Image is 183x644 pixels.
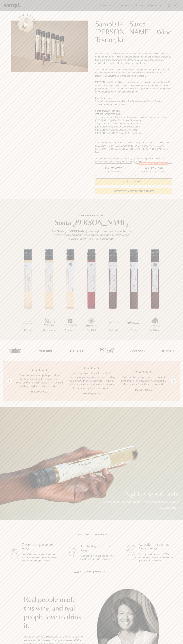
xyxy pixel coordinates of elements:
p: Fall in love with a wine, or 7? We make it easy to order more bottles or glasses of your favorites. [139,553,175,562]
button: See how it works [18,17,33,32]
li: 2 / 4 [68,367,115,395]
p: The Santa [PERSON_NAME] wine region boasts a diverse terroir, nestled between mountains and sea, ... [49,229,134,241]
li: 4 / 7 [81,249,102,340]
p: Riesling [17,329,39,332]
li: 7 / 7 [144,249,166,340]
h2: A gift that gives more [76,533,107,536]
li: 1 / 4 [16,367,63,395]
p: Red Blend [144,329,166,332]
p: A gift of good taste [100,491,179,497]
b: [PERSON_NAME] [134,389,152,391]
p: CURRENT RELEASE [49,214,134,217]
li: [PERSON_NAME] 2022 La Cuadrilla Red Blend [95,125,172,128]
img: Artboard_6_04f9a106-072f-468a-bdd7-f11783b05722_x450.png [38,345,53,356]
span: [GEOGRAPHIC_DATA], [GEOGRAPHIC_DATA] [118,148,163,150]
a: Add to cart [160,506,179,510]
button: Add to Cart [95,178,172,185]
em: Santa [PERSON_NAME] [55,220,128,226]
p: Pinot Noir [81,329,102,332]
small: Try the Capsule [106,170,121,173]
li: Story Of Soil 2022 Gold Coast Vineyard Pinot Noir [95,122,172,125]
b: [PERSON_NAME] [31,391,49,393]
a: interested in gifting for groups? [95,188,172,194]
img: Artboard_5_7fdae55a-36fd-43f7-8bfd-f74a06a2878e_x450.png [68,345,84,356]
li: [PERSON_NAME] 2021 Cuvee le Bec Red Blend [95,132,172,135]
p: Chardonnay [60,329,81,332]
li: 1 / 7 [17,249,39,340]
span: $95 - Two Pack [145,166,163,169]
h3: The best gift for wine lovers [80,544,116,553]
strong: Santa [PERSON_NAME]: [95,110,120,112]
small: Perfect For 2-4 Tastings [142,170,165,173]
img: Artboard_4_28b4d326-c26e-48f9-9c80-911f17d6414e_x450.png [99,345,115,356]
h3: “Not only does this eliminate all the confusion of picking from the never ending wall of wine in ... [68,372,115,390]
h3: Re-order more of your favorite wine [139,543,175,551]
p: The perfect gift for everyone from wine lovers to casual sippers. [100,500,179,504]
p: Syrah [123,329,144,332]
li: 3 / 4 [120,367,167,395]
p: Red Blend [102,329,123,332]
span: $55 - One Pack [105,166,122,169]
div: Christmas SALE! Save 20% [139,162,168,165]
img: Artboard_3_0b291449-6e8c-4d07-b2c2-3f3601a19cd1_x450.png [130,345,145,356]
button: Next slide [171,379,176,383]
img: Artboard_7_5b34974b-f019-449e-91fb-745f8d0877ee_x450.png [160,345,176,356]
div: Gift some of the best wines from small producers in [GEOGRAPHIC_DATA]. It’s no secret that the be... [95,52,172,163]
h3: 7 premium glasses of wine [22,543,58,551]
img: Artboard_1_c8cd28af-0030-4af1-819c-248e302c7f06_x450.png [7,345,23,356]
h3: “Sampl is my one-stop shop for all my birthday gifts! Our best friends just received their Sampl ... [16,374,63,388]
p: Gift a tasting flight of hand-selected, hard-to-find [US_STATE] wines. [80,554,116,561]
li: [PERSON_NAME] 2021 Estate Grown Syrah [95,128,172,132]
li: 6 / 7 [123,249,144,340]
span: Santa [PERSON_NAME] Winery 2022 [GEOGRAPHIC_DATA] [GEOGRAPHIC_DATA] [95,116,166,118]
p: Sampl's tasting capsule allows you to try 7 100ml glasses of premium wines without committing to ... [22,553,58,562]
h2: Real people made this wine, and real people love to drink it. [24,596,86,630]
h3: “Whether I'm having friends over or just tired from a long day at work and need a glass of wine, ... [120,375,167,387]
span: [PERSON_NAME] 2022 Riesling [95,113,122,115]
button: Previous slide [7,379,12,383]
p: Chardonnay [39,329,60,332]
li: 5 / 7 [102,249,123,340]
li: [GEOGRAPHIC_DATA] 2022 Estate Chardonnay [95,119,172,122]
button: Watch how it works [66,569,117,576]
li: 3 / 7 [60,249,81,340]
span: , [117,148,118,150]
h1: Sampl.04 - Santa [PERSON_NAME] - Wine Tasting Kit [95,21,172,44]
img: Sampl.04 - Santa Barbara - Wine Tasting Kit [11,21,88,72]
b: [PERSON_NAME] [83,392,100,395]
li: 2 / 7 [39,249,60,340]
